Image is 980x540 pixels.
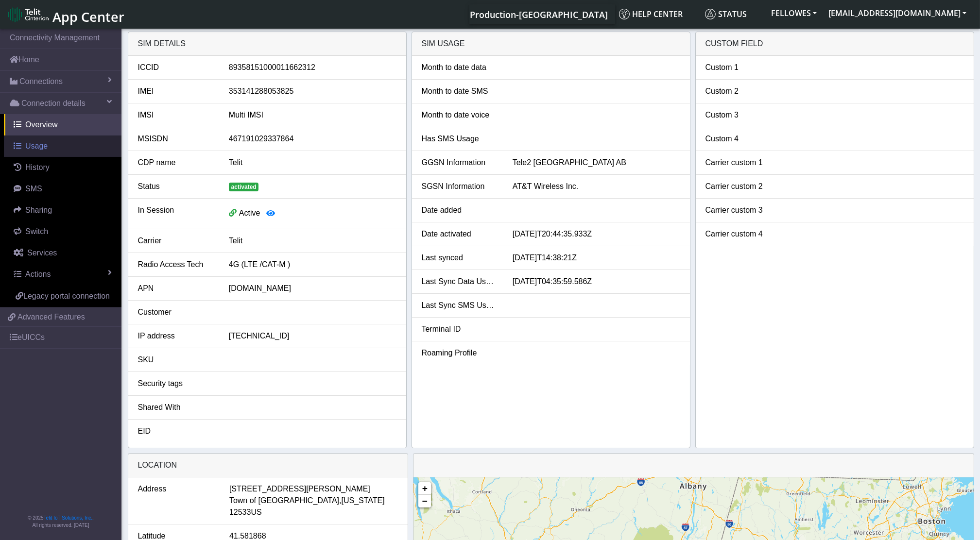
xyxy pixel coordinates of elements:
div: In Session [131,204,222,223]
div: AT&T Wireless Inc. [505,181,688,192]
div: IMSI [131,109,222,121]
div: Customer [131,306,222,318]
div: Carrier custom 4 [698,228,789,240]
span: Legacy portal connection [23,292,110,300]
span: Services [27,249,57,257]
span: Production-[GEOGRAPHIC_DATA] [470,9,608,20]
div: Terminal ID [414,323,505,335]
img: status.svg [705,9,716,19]
div: SIM details [128,32,406,56]
div: Last Sync SMS Usage [414,300,505,311]
span: Advanced Features [17,311,85,323]
span: Usage [25,142,48,150]
span: Switch [25,227,48,236]
div: IP address [131,330,222,342]
div: Has SMS Usage [414,133,505,145]
div: MSISDN [131,133,222,145]
div: [DATE]T14:38:21Z [505,252,688,264]
span: Sharing [25,206,52,214]
a: History [4,157,121,178]
img: logo-telit-cinterion-gw-new.png [8,7,49,22]
div: Carrier custom 3 [698,204,789,216]
a: App Center [8,4,123,25]
div: Date activated [414,228,505,240]
div: Carrier [131,235,222,247]
a: Telit IoT Solutions, Inc. [44,515,92,521]
img: knowledge.svg [619,9,630,19]
span: Active [239,209,260,217]
div: Telit [222,157,404,169]
span: Connection details [21,98,86,109]
div: Shared With [131,402,222,413]
div: SIM usage [412,32,690,56]
a: Status [701,4,765,24]
div: Multi IMSI [222,109,404,121]
div: Month to date voice [414,109,505,121]
div: Carrier custom 2 [698,181,789,192]
div: 353141288053825 [222,85,404,97]
div: Carrier custom 1 [698,157,789,169]
div: Radio Access Tech [131,259,222,270]
a: Services [4,242,121,264]
div: Last synced [414,252,505,264]
span: App Center [52,8,124,26]
div: [DATE]T20:44:35.933Z [505,228,688,240]
div: CDP name [131,157,222,169]
div: GGSN Information [414,157,505,169]
span: Help center [619,9,683,19]
span: Connections [19,76,63,87]
button: View session details [260,204,281,223]
span: US [251,506,261,518]
span: Status [705,9,747,19]
div: SKU [131,354,222,366]
a: Zoom in [418,482,431,495]
div: ICCID [131,62,222,73]
div: APN [131,283,222,294]
div: Roaming Profile [414,347,505,359]
span: History [25,163,50,171]
span: Actions [25,270,51,278]
div: Date added [414,204,505,216]
div: Custom 1 [698,62,789,73]
span: [US_STATE] [342,495,385,506]
span: SMS [25,185,42,193]
div: Month to date data [414,62,505,73]
span: Overview [25,120,58,129]
div: LOCATION [128,454,408,477]
button: [EMAIL_ADDRESS][DOMAIN_NAME] [823,4,972,22]
div: [TECHNICAL_ID] [222,330,404,342]
div: [DATE]T04:35:59.586Z [505,276,688,287]
div: Last Sync Data Usage [414,276,505,287]
div: Tele2 [GEOGRAPHIC_DATA] AB [505,157,688,169]
span: activated [229,183,259,191]
div: 4G (LTE /CAT-M ) [222,259,404,270]
button: FELLOWES [765,4,823,22]
div: Custom field [696,32,974,56]
div: 467191029337864 [222,133,404,145]
div: Month to date SMS [414,85,505,97]
a: Zoom out [418,495,431,507]
a: Switch [4,221,121,242]
a: Help center [615,4,701,24]
span: Town of [GEOGRAPHIC_DATA], [229,495,342,506]
div: [DOMAIN_NAME] [222,283,404,294]
div: Custom 2 [698,85,789,97]
span: 12533 [229,506,251,518]
div: SGSN Information [414,181,505,192]
div: Status [131,181,222,192]
a: Sharing [4,200,121,221]
div: Address [131,483,222,518]
div: 89358151000011662312 [222,62,404,73]
div: Custom 3 [698,109,789,121]
div: Custom 4 [698,133,789,145]
div: IMEI [131,85,222,97]
div: Telit [222,235,404,247]
a: Overview [4,114,121,135]
a: Usage [4,135,121,157]
a: SMS [4,178,121,200]
div: EID [131,425,222,437]
a: Actions [4,264,121,285]
div: Security tags [131,378,222,389]
a: Your current platform instance [469,4,607,24]
span: [STREET_ADDRESS][PERSON_NAME] [229,483,370,495]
